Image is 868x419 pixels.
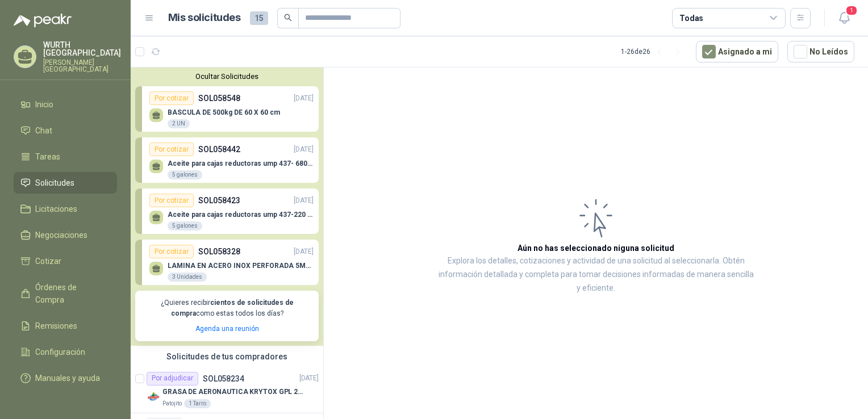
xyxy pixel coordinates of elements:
[162,399,182,408] p: Patojito
[131,68,323,346] div: Ocultar SolicitudesPor cotizarSOL058548[DATE] BASCULA DE 500kg DE 60 X 60 cm2 UNPor cotizarSOL058...
[14,224,117,246] a: Negociaciones
[14,276,117,311] a: Órdenes de Compra
[14,172,117,194] a: Solicitudes
[518,242,674,254] h3: Aún no has seleccionado niguna solicitud
[14,146,117,167] a: Tareas
[168,262,314,270] p: LAMINA EN ACERO INOX PERFORADA 5MM TIPO MOLINERA 2 MTS X 1 MTS
[35,346,85,358] span: Configuración
[43,59,121,73] p: [PERSON_NAME] [GEOGRAPHIC_DATA]
[168,160,314,167] p: Aceite para cajas reductoras ump 437- 680 5 gal (cuñete de 5 gals)
[35,203,77,215] span: Licitaciones
[162,387,304,397] p: GRASA DE AERONAUTICA KRYTOX GPL 207 (SE ADJUNTA IMAGEN DE REFERENCIA)
[147,372,198,386] div: Por adjudicar
[168,10,241,26] h1: Mis solicitudes
[35,255,61,267] span: Cotizar
[35,372,100,384] span: Manuales y ayuda
[135,72,319,81] button: Ocultar Solicitudes
[845,5,858,16] span: 1
[294,246,314,257] p: [DATE]
[250,11,268,25] span: 15
[14,367,117,389] a: Manuales y ayuda
[149,91,194,105] div: Por cotizar
[198,245,240,258] p: SOL058328
[14,250,117,272] a: Cotizar
[43,41,121,57] p: WURTH [GEOGRAPHIC_DATA]
[437,254,754,295] p: Explora los detalles, cotizaciones y actividad de una solicitud al seleccionarla. Obtén informaci...
[14,315,117,337] a: Remisiones
[184,399,211,408] div: 1 Tarro
[149,245,194,258] div: Por cotizar
[131,346,323,367] div: Solicitudes de tus compradores
[35,98,53,111] span: Inicio
[195,325,259,333] a: Agenda una reunión
[149,143,194,156] div: Por cotizar
[135,240,319,285] a: Por cotizarSOL058328[DATE] LAMINA EN ACERO INOX PERFORADA 5MM TIPO MOLINERA 2 MTS X 1 MTS3 Unidades
[35,150,60,163] span: Tareas
[35,281,106,306] span: Órdenes de Compra
[35,177,74,189] span: Solicitudes
[142,298,312,319] p: ¿Quieres recibir como estas todos los días?
[294,195,314,206] p: [DATE]
[135,86,319,132] a: Por cotizarSOL058548[DATE] BASCULA DE 500kg DE 60 X 60 cm2 UN
[14,120,117,141] a: Chat
[14,198,117,220] a: Licitaciones
[168,273,207,282] div: 3 Unidades
[834,8,854,28] button: 1
[198,194,240,207] p: SOL058423
[131,367,323,413] a: Por adjudicarSOL058234[DATE] Company LogoGRASA DE AERONAUTICA KRYTOX GPL 207 (SE ADJUNTA IMAGEN D...
[14,341,117,363] a: Configuración
[294,144,314,155] p: [DATE]
[171,299,294,317] b: cientos de solicitudes de compra
[168,170,202,179] div: 5 galones
[621,43,687,61] div: 1 - 26 de 26
[35,124,52,137] span: Chat
[284,14,292,22] span: search
[299,373,319,384] p: [DATE]
[35,229,87,241] span: Negociaciones
[14,94,117,115] a: Inicio
[696,41,778,62] button: Asignado a mi
[294,93,314,104] p: [DATE]
[147,390,160,404] img: Company Logo
[14,14,72,27] img: Logo peakr
[149,194,194,207] div: Por cotizar
[203,375,244,383] p: SOL058234
[35,320,77,332] span: Remisiones
[198,92,240,104] p: SOL058548
[168,108,280,116] p: BASCULA DE 500kg DE 60 X 60 cm
[168,211,314,219] p: Aceite para cajas reductoras ump 437-220 5 gal (cuñete de 5 gals)
[135,137,319,183] a: Por cotizarSOL058442[DATE] Aceite para cajas reductoras ump 437- 680 5 gal (cuñete de 5 gals)5 ga...
[787,41,854,62] button: No Leídos
[198,143,240,156] p: SOL058442
[679,12,703,24] div: Todas
[135,188,319,234] a: Por cotizarSOL058423[DATE] Aceite para cajas reductoras ump 437-220 5 gal (cuñete de 5 gals)5 gal...
[168,221,202,231] div: 5 galones
[168,119,190,128] div: 2 UN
